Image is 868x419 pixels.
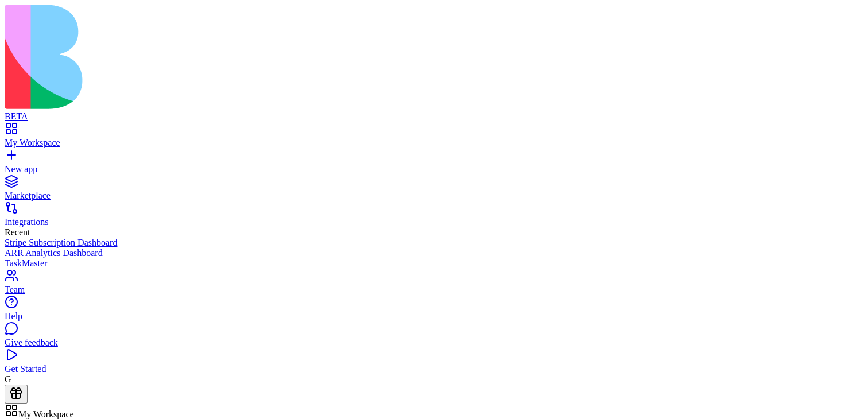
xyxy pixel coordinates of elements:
[5,337,863,348] div: Give feedback
[5,285,863,295] div: Team
[5,311,863,321] div: Help
[5,248,863,258] a: ARR Analytics Dashboard
[5,274,863,295] a: Team
[5,227,30,237] span: Recent
[5,207,863,227] a: Integrations
[5,258,863,269] a: TaskMaster
[5,138,863,148] div: My Workspace
[5,364,863,374] div: Get Started
[5,238,863,248] a: Stripe Subscription Dashboard
[5,154,863,174] a: New app
[5,111,863,122] div: BETA
[5,127,863,148] a: My Workspace
[5,180,863,201] a: Marketplace
[5,164,863,174] div: New app
[5,191,863,201] div: Marketplace
[5,5,466,109] img: logo
[5,354,863,374] a: Get Started
[18,409,74,419] span: My Workspace
[5,217,863,227] div: Integrations
[5,327,863,348] a: Give feedback
[5,374,11,384] span: G
[5,101,863,122] a: BETA
[5,301,863,321] a: Help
